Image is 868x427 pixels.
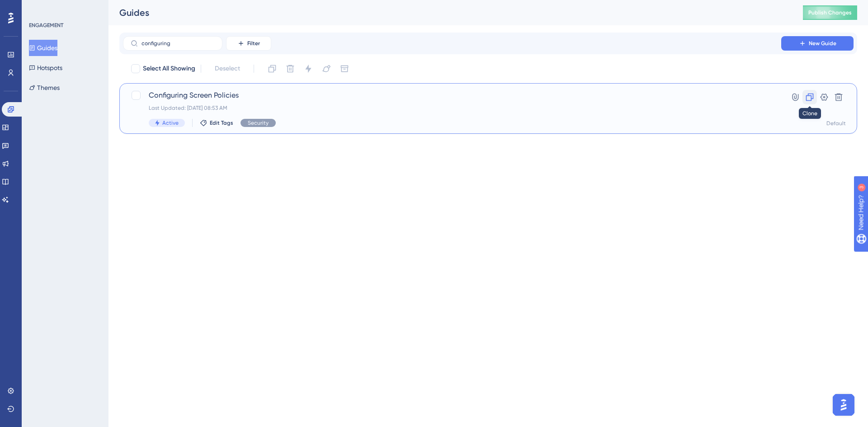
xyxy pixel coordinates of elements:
span: Active [162,119,179,127]
iframe: UserGuiding AI Assistant Launcher [830,391,857,418]
div: 3 [63,5,66,12]
span: Edit Tags [210,119,233,127]
div: ENGAGEMENT [29,22,63,29]
span: Select All Showing [143,63,195,74]
span: Need Help? [21,2,57,13]
button: New Guide [781,36,854,51]
button: Guides [29,40,57,56]
button: Deselect [207,61,248,77]
div: Last Updated: [DATE] 08:53 AM [149,104,755,112]
span: Security [248,119,269,127]
button: Edit Tags [200,119,233,127]
div: Default [826,120,846,127]
button: Hotspots [29,60,62,76]
span: New Guide [809,40,836,47]
input: Search [142,40,215,47]
span: Filter [247,40,260,47]
button: Filter [226,36,271,51]
span: Deselect [215,63,240,74]
button: Themes [29,80,60,96]
div: Guides [119,6,780,19]
span: Configuring Screen Policies [149,90,755,101]
span: Publish Changes [808,9,852,16]
button: Publish Changes [803,5,857,20]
